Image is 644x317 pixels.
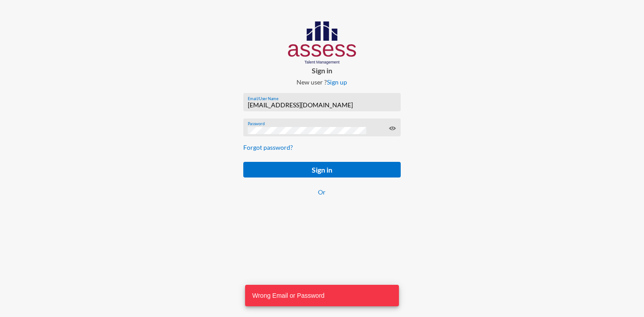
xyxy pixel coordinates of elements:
input: Email/User Name [248,101,396,109]
button: Sign in [243,162,401,178]
img: AssessLogoo.svg [288,21,356,64]
a: Sign up [327,78,347,86]
p: Sign in [236,66,408,75]
a: Forgot password? [243,144,293,151]
span: Wrong Email or Password [252,291,325,300]
p: Or [243,188,401,196]
p: New user ? [236,78,408,86]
